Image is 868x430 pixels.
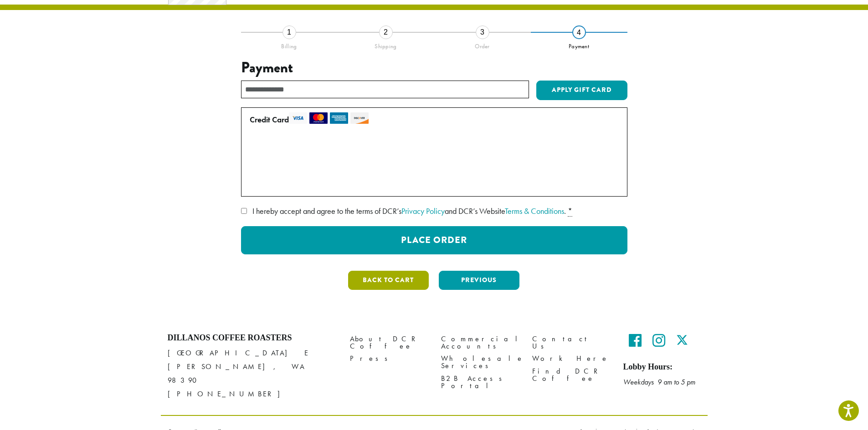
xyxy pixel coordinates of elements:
div: 1 [282,25,296,39]
button: Apply Gift Card [536,81,627,101]
a: Wholesale Services [441,353,519,372]
div: Billing [241,39,338,50]
img: visa [289,112,307,124]
a: Terms & Conditions [505,206,564,216]
a: Find DCR Coffee [532,365,610,384]
div: 2 [379,25,393,39]
img: mastercard [309,112,328,124]
input: I hereby accept and agree to the terms of DCR’sPrivacy Policyand DCR’s WebsiteTerms & Conditions. * [241,208,247,214]
a: Commercial Accounts [441,333,519,353]
a: Privacy Policy [401,206,445,216]
div: Order [434,39,531,50]
abbr: required [568,206,572,217]
img: discover [350,112,369,124]
img: amex [330,112,348,124]
div: Shipping [338,39,434,50]
a: Contact Us [532,333,610,353]
p: [GEOGRAPHIC_DATA] E [PERSON_NAME], WA 98390 [PHONE_NUMBER] [168,346,336,401]
em: Weekdays 9 am to 5 pm [623,377,695,387]
div: 3 [476,25,489,39]
a: Work Here [532,353,610,365]
label: Credit Card [250,112,615,127]
a: B2B Access Portal [441,372,519,392]
button: Back to cart [348,271,429,290]
h3: Payment [241,59,627,76]
div: Payment [531,39,627,50]
a: Press [350,353,427,365]
h4: Dillanos Coffee Roasters [168,333,336,343]
button: Place Order [241,226,627,254]
h5: Lobby Hours: [623,362,701,372]
span: I hereby accept and agree to the terms of DCR’s and DCR’s Website . [252,206,566,216]
button: Previous [439,271,519,290]
div: 4 [572,25,586,39]
a: About DCR Coffee [350,333,427,353]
